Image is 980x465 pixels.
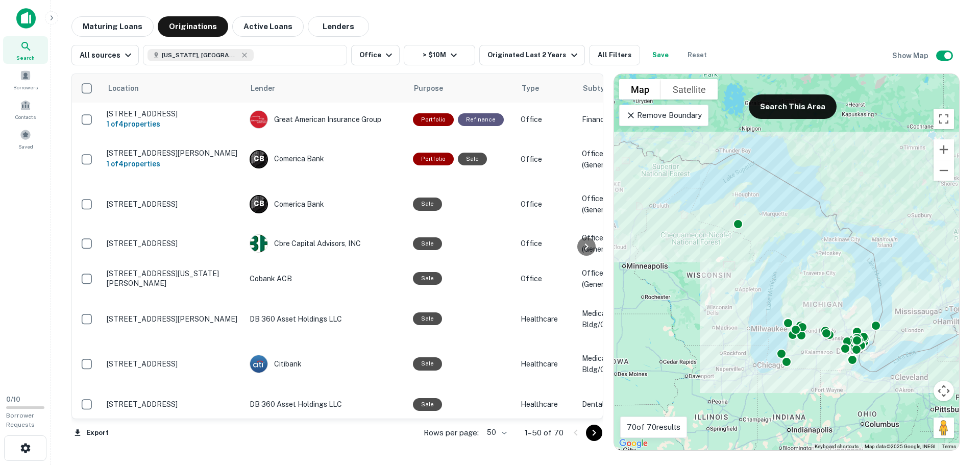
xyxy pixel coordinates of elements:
button: Save your search to get updates of matches that match your search criteria. [644,45,677,65]
div: This loan purpose was for refinancing [458,113,504,126]
th: Location [102,74,244,103]
a: Search [3,36,48,64]
iframe: Chat Widget [929,383,980,432]
p: Remove Boundary [626,109,702,121]
p: [STREET_ADDRESS] [107,359,239,369]
h6: Show Map [892,50,930,61]
div: 50 [483,425,508,440]
span: Lender [251,82,275,94]
button: Map camera controls [934,381,954,401]
button: Originated Last 2 Years [479,45,584,65]
p: [STREET_ADDRESS] [107,200,239,209]
img: capitalize-icon.png [16,8,36,29]
span: Map data ©2025 Google, INEGI [865,444,936,449]
span: Search [16,54,35,62]
a: Open this area in Google Maps (opens a new window) [617,437,650,450]
p: 1–50 of 70 [525,427,563,439]
th: Lender [244,74,408,103]
span: Saved [18,142,33,151]
div: Originated Last 2 Years [487,49,580,61]
span: Purpose [414,82,456,94]
img: picture [250,111,267,128]
a: Terms (opens in new tab) [942,444,956,449]
div: Comerica Bank [250,195,403,213]
div: Citibank [250,355,403,373]
th: Type [516,74,577,103]
p: [STREET_ADDRESS][US_STATE][PERSON_NAME] [107,269,239,287]
div: Cbre Capital Advisors, INC [250,234,403,253]
p: Healthcare [521,399,572,410]
a: Contacts [3,95,48,123]
button: All Filters [589,45,640,65]
img: Google [617,437,650,450]
button: Zoom out [934,160,954,181]
p: Office [521,199,572,210]
p: Office [521,114,572,125]
h6: 1 of 4 properties [107,118,239,130]
p: Office [521,154,572,165]
button: All sources [71,45,139,65]
a: Borrowers [3,66,48,93]
p: Office [521,238,572,249]
div: Great American Insurance Group [250,110,403,129]
div: Sale [413,357,442,370]
p: C B [254,154,264,164]
span: [US_STATE], [GEOGRAPHIC_DATA] [162,51,238,60]
button: Toggle fullscreen view [934,109,954,129]
div: Sale [413,237,442,250]
span: Location [108,82,152,94]
p: Rows per page: [424,427,479,439]
button: Zoom in [934,139,954,160]
p: Healthcare [521,313,572,325]
p: Office [521,273,572,284]
button: Office [351,45,400,65]
a: Saved [3,125,48,153]
button: > $10M [404,45,475,65]
button: Show satellite imagery [661,79,718,100]
div: Sale [413,198,442,210]
button: Originations [158,16,228,37]
button: [US_STATE], [GEOGRAPHIC_DATA] [143,45,347,65]
button: Active Loans [232,16,304,37]
th: Purpose [408,74,516,103]
p: DB 360 Asset Holdings LLC [250,313,403,325]
button: Show street map [619,79,661,100]
div: Sale [458,153,487,165]
p: [STREET_ADDRESS] [107,239,239,248]
span: Borrowers [13,83,38,91]
div: Comerica Bank [250,150,403,168]
p: Cobank ACB [250,273,403,284]
span: Subtype [583,82,613,94]
span: Borrower Requests [6,412,35,428]
p: [STREET_ADDRESS] [107,400,239,409]
p: [STREET_ADDRESS][PERSON_NAME] [107,314,239,324]
div: All sources [80,49,134,61]
button: Maturing Loans [71,16,154,37]
button: Go to next page [586,425,602,441]
span: Type [522,82,539,94]
div: Sale [413,398,442,411]
p: 70 of 70 results [627,421,680,433]
div: This is a portfolio loan with 4 properties [413,113,454,126]
button: Export [71,425,111,440]
h6: 1 of 4 properties [107,158,239,169]
div: 0 0 [614,74,959,450]
div: Sale [413,272,442,285]
img: picture [250,355,267,373]
div: Sale [413,312,442,325]
span: 0 / 10 [6,396,20,403]
p: Healthcare [521,358,572,370]
p: [STREET_ADDRESS][PERSON_NAME] [107,149,239,158]
button: Reset [681,45,714,65]
button: Lenders [308,16,369,37]
p: DB 360 Asset Holdings LLC [250,399,403,410]
img: picture [250,235,267,252]
div: This is a portfolio loan with 4 properties [413,153,454,165]
button: Search This Area [749,94,837,119]
button: Keyboard shortcuts [815,443,859,450]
